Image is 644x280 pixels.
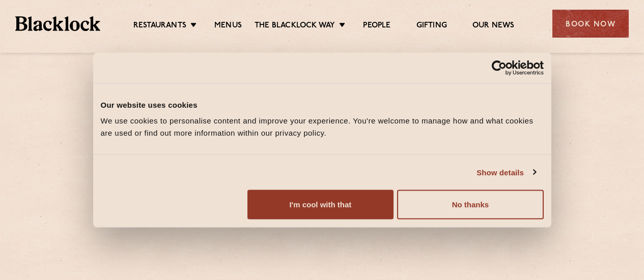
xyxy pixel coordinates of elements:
a: Restaurants [133,21,186,32]
div: Our website uses cookies [101,99,544,111]
button: I'm cool with that [247,190,394,220]
div: We use cookies to personalise content and improve your experience. You're welcome to manage how a... [101,115,544,139]
a: Show details [477,166,536,178]
a: Our News [472,21,515,32]
div: Book Now [552,10,629,38]
a: Usercentrics Cookiebot - opens in a new window [455,60,544,75]
img: BL_Textured_Logo-footer-cropped.svg [15,16,100,30]
a: People [363,21,390,32]
a: The Blacklock Way [255,21,335,32]
a: Gifting [416,21,447,32]
a: Menus [214,21,242,32]
button: No thanks [397,190,543,220]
